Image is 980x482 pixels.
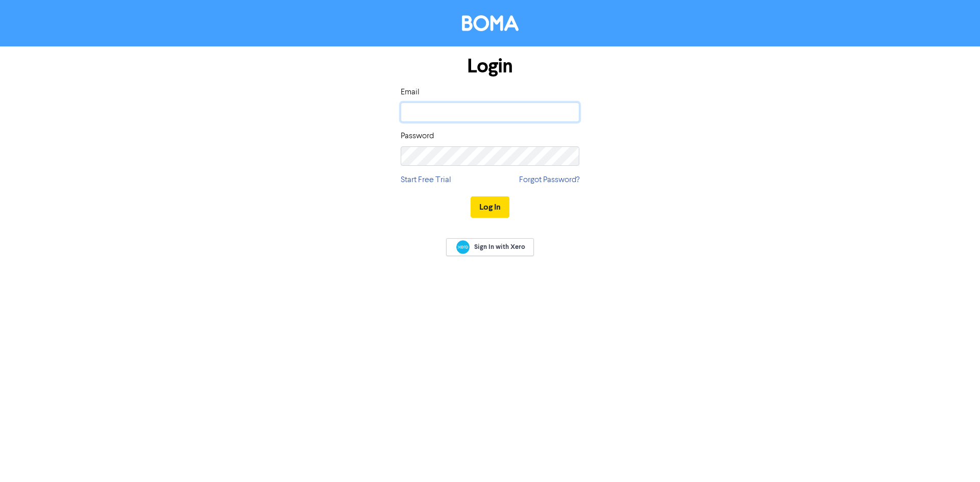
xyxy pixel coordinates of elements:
[474,242,525,251] span: Sign In with Xero
[471,196,509,218] button: Log In
[446,238,534,256] a: Sign In with Xero
[462,15,519,31] img: BOMA Logo
[401,130,434,142] label: Password
[401,174,451,186] a: Start Free Trial
[401,55,579,78] h1: Login
[456,240,470,254] img: Xero logo
[401,86,420,98] label: Email
[519,174,579,186] a: Forgot Password?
